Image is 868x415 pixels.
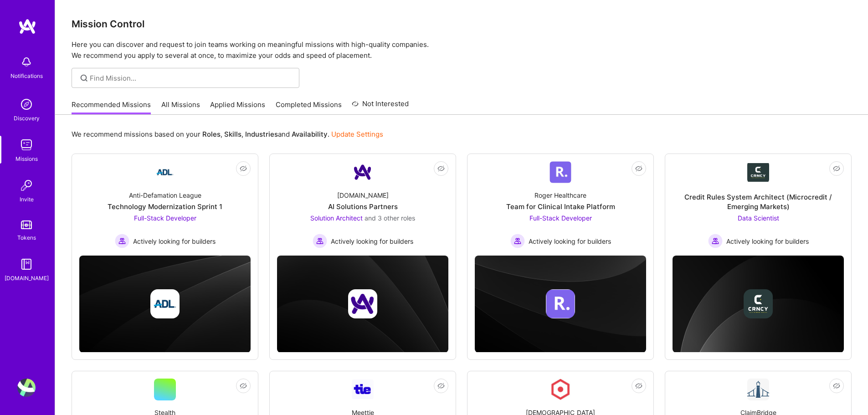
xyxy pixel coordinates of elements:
[506,202,615,211] div: Team for Clinical Intake Platform
[72,100,151,115] a: Recommended Missions
[348,289,377,318] img: Company logo
[210,100,265,115] a: Applied Missions
[331,130,383,138] a: Update Settings
[437,382,445,389] i: icon EyeClosed
[72,39,852,61] p: Here you can discover and request to join teams working on meaningful missions with high-quality ...
[150,289,180,318] img: Company logo
[352,379,374,399] img: Company Logo
[224,130,241,138] b: Skills
[475,256,646,353] img: cover
[365,214,415,222] span: and 3 other roles
[277,256,448,353] img: cover
[14,113,40,123] div: Discovery
[726,236,809,246] span: Actively looking for builders
[331,236,413,246] span: Actively looking for builders
[240,382,247,389] i: icon EyeClosed
[475,161,646,248] a: Company LogoRoger HealthcareTeam for Clinical Intake PlatformFull-Stack Developer Actively lookin...
[10,71,43,81] div: Notifications
[747,163,769,182] img: Company Logo
[550,379,571,400] img: Company Logo
[245,130,278,138] b: Industries
[17,255,36,273] img: guide book
[72,18,852,30] h3: Mission Control
[292,130,328,138] b: Availability
[20,195,34,204] div: Invite
[437,165,445,172] i: icon EyeClosed
[108,202,222,211] div: Technology Modernization Sprint 1
[635,382,642,389] i: icon EyeClosed
[17,53,36,71] img: bell
[277,161,448,248] a: Company Logo[DOMAIN_NAME]AI Solutions PartnersSolution Architect and 3 other rolesActively lookin...
[546,289,575,318] img: Company logo
[337,190,389,200] div: [DOMAIN_NAME]
[352,98,409,115] a: Not Interested
[133,236,216,246] span: Actively looking for builders
[90,73,293,83] input: Find Mission...
[313,234,327,248] img: Actively looking for builders
[276,100,342,115] a: Completed Missions
[738,214,779,222] span: Data Scientist
[534,190,586,200] div: Roger Healthcare
[673,256,844,353] img: cover
[833,382,840,389] i: icon EyeClosed
[129,190,201,200] div: Anti-Defamation League
[17,233,36,242] div: Tokens
[17,95,36,113] img: discovery
[635,165,642,172] i: icon EyeClosed
[15,154,38,164] div: Missions
[79,73,89,83] i: icon SearchGrey
[17,136,36,154] img: teamwork
[72,129,383,139] p: We recommend missions based on your , , and .
[240,165,247,172] i: icon EyeClosed
[21,220,32,229] img: tokens
[744,289,773,318] img: Company logo
[17,176,36,195] img: Invite
[15,379,38,397] a: User Avatar
[352,161,374,183] img: Company Logo
[550,161,571,183] img: Company Logo
[673,192,844,211] div: Credit Rules System Architect (Microcredit / Emerging Markets)
[17,379,36,397] img: User Avatar
[154,161,176,183] img: Company Logo
[529,214,592,222] span: Full-Stack Developer
[18,18,36,35] img: logo
[708,234,723,248] img: Actively looking for builders
[328,202,398,211] div: AI Solutions Partners
[79,161,251,248] a: Company LogoAnti-Defamation LeagueTechnology Modernization Sprint 1Full-Stack Developer Actively ...
[202,130,221,138] b: Roles
[161,100,200,115] a: All Missions
[673,161,844,248] a: Company LogoCredit Rules System Architect (Microcredit / Emerging Markets)Data Scientist Actively...
[134,214,196,222] span: Full-Stack Developer
[529,236,611,246] span: Actively looking for builders
[833,165,840,172] i: icon EyeClosed
[115,234,129,248] img: Actively looking for builders
[5,273,49,283] div: [DOMAIN_NAME]
[510,234,525,248] img: Actively looking for builders
[79,256,251,353] img: cover
[747,379,769,400] img: Company Logo
[310,214,363,222] span: Solution Architect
